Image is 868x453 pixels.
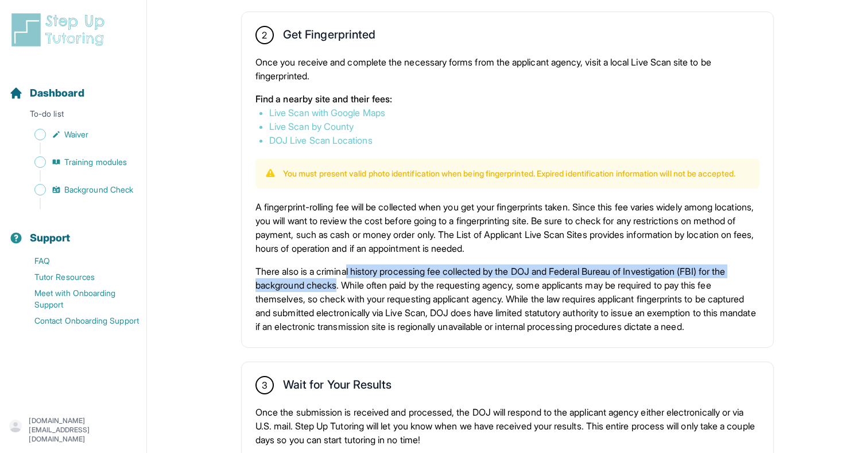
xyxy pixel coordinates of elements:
[9,182,146,198] a: Background Check
[9,313,146,329] a: Contact Onboarding Support
[283,28,375,46] h2: Get Fingerprinted
[262,28,267,42] span: 2
[9,416,137,444] button: [DOMAIN_NAME][EMAIL_ADDRESS][DOMAIN_NAME]
[269,135,373,146] a: DOJ Live Scan Locations
[255,405,759,447] p: Once the submission is received and processed, the DOJ will respond to the applicant agency eithe...
[9,253,146,269] a: FAQ
[64,129,88,140] span: Waiver
[255,264,759,333] p: There also is a criminal history processing fee collected by the DOJ and Federal Bureau of Invest...
[64,156,127,168] span: Training modules
[283,168,735,179] p: You must present valid photo identification when being fingerprinted. Expired identification info...
[9,269,146,285] a: Tutor Resources
[5,212,142,251] button: Support
[5,67,142,106] button: Dashboard
[255,200,759,255] p: A fingerprint-rolling fee will be collected when you get your fingerprints taken. Since this fee ...
[262,378,268,392] span: 3
[255,55,759,83] p: Once you receive and complete the necessary forms from the applicant agency, visit a local Live S...
[9,126,146,143] a: Waiver
[9,285,146,313] a: Meet with Onboarding Support
[5,108,142,124] p: To-do list
[283,378,392,396] h2: Wait for Your Results
[30,85,84,101] span: Dashboard
[9,11,111,48] img: logo
[269,107,385,118] a: Live Scan with Google Maps
[9,85,84,101] a: Dashboard
[64,184,133,195] span: Background Check
[9,154,146,170] a: Training modules
[269,121,354,132] a: Live Scan by County
[255,92,759,106] p: Find a nearby site and their fees:
[29,416,137,444] p: [DOMAIN_NAME][EMAIL_ADDRESS][DOMAIN_NAME]
[30,230,71,246] span: Support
